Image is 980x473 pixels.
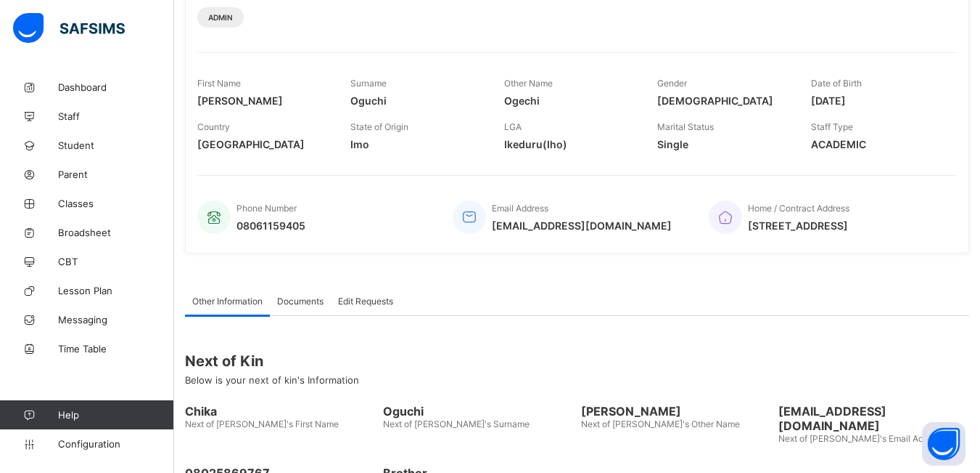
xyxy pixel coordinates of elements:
[383,404,574,419] span: Oguchi
[58,227,174,238] span: Broadsheet
[236,219,305,232] span: 08061159405
[58,314,174,326] span: Messaging
[350,78,387,89] span: Surname
[197,121,230,132] span: Country
[208,13,233,22] span: Admin
[383,419,530,429] span: Next of [PERSON_NAME]'s Surname
[350,138,482,150] span: Imo
[58,198,174,209] span: Classes
[492,203,548,214] span: Email Address
[504,121,522,132] span: LGA
[185,404,376,419] span: Chika
[197,94,329,107] span: [PERSON_NAME]
[58,285,174,296] span: Lesson Plan
[58,256,174,267] span: CBT
[778,404,969,433] span: [EMAIL_ADDRESS][DOMAIN_NAME]
[657,94,788,107] span: [DEMOGRAPHIC_DATA]
[58,140,174,151] span: Student
[13,13,125,44] img: safsims
[748,203,849,214] span: Home / Contract Address
[504,94,635,107] span: Ogechi
[350,121,408,132] span: State of Origin
[922,422,965,466] button: Open asap
[236,203,297,214] span: Phone Number
[581,419,740,429] span: Next of [PERSON_NAME]'s Other Name
[58,169,174,180] span: Parent
[504,138,635,150] span: Ikeduru(Iho)
[338,296,393,307] span: Edit Requests
[778,433,945,444] span: Next of [PERSON_NAME]'s Email Address
[58,438,173,450] span: Configuration
[581,404,772,419] span: [PERSON_NAME]
[811,121,853,132] span: Staff Type
[185,374,359,386] span: Below is your next of kin's Information
[58,343,174,355] span: Time Table
[197,138,329,150] span: [GEOGRAPHIC_DATA]
[58,81,174,93] span: Dashboard
[657,138,788,150] span: Single
[192,296,263,307] span: Other Information
[197,78,241,89] span: First Name
[185,352,969,370] span: Next of Kin
[58,110,174,122] span: Staff
[58,409,173,421] span: Help
[350,94,482,107] span: Oguchi
[504,78,553,89] span: Other Name
[277,296,324,307] span: Documents
[657,121,714,132] span: Marital Status
[811,94,942,107] span: [DATE]
[748,219,849,232] span: [STREET_ADDRESS]
[492,219,672,232] span: [EMAIL_ADDRESS][DOMAIN_NAME]
[185,419,339,429] span: Next of [PERSON_NAME]'s First Name
[811,78,862,89] span: Date of Birth
[811,138,942,150] span: ACADEMIC
[657,78,687,89] span: Gender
